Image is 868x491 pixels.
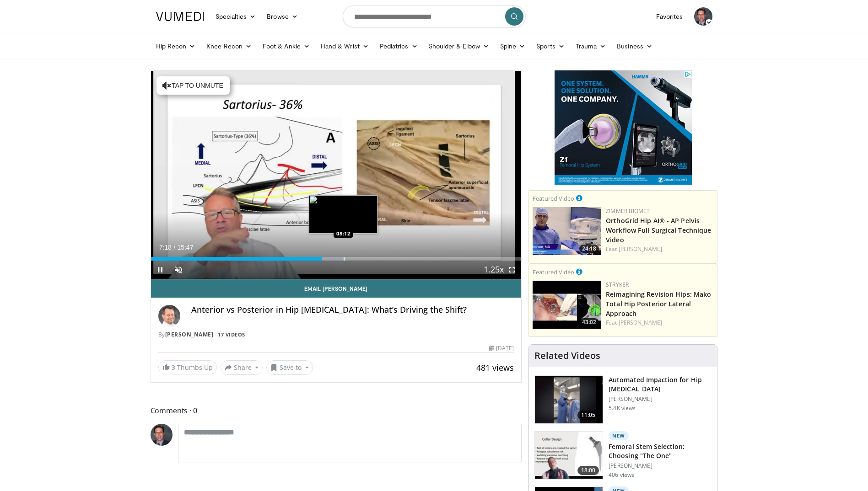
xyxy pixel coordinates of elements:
a: 11:05 Automated Impaction for Hip [MEDICAL_DATA] [PERSON_NAME] 5.4K views [534,375,712,424]
button: Share [221,360,263,375]
div: Progress Bar [151,257,522,261]
button: Tap to unmute [156,76,230,95]
span: 24:18 [579,245,599,253]
a: Spine [495,37,531,55]
p: [PERSON_NAME] [609,462,712,470]
img: VuMedi Logo [156,12,205,21]
span: 43:02 [579,318,599,326]
h4: Anterior vs Posterior in Hip [MEDICAL_DATA]: What’s Driving the Shift? [191,305,514,315]
a: Email [PERSON_NAME] [151,279,522,298]
a: Hip Recon [151,37,201,55]
iframe: Advertisement [555,70,692,185]
span: Comments 0 [151,405,522,416]
div: Feat. [606,319,713,327]
p: 5.4K views [609,405,636,412]
button: Save to [266,360,313,375]
span: 11:05 [577,411,599,420]
img: 6632ea9e-2a24-47c5-a9a2-6608124666dc.150x105_q85_crop-smart_upscale.jpg [533,281,601,329]
a: Trauma [570,37,612,55]
button: Unmute [169,261,188,279]
a: Hand & Wrist [315,37,374,55]
input: Search topics, interventions [343,5,526,27]
small: Featured Video [533,194,574,203]
p: [PERSON_NAME] [609,395,712,403]
span: 18:00 [577,466,599,475]
span: / [174,244,176,251]
a: OrthoGrid Hip AI® - AP Pelvis Workflow Full Surgical Technique Video [606,216,711,244]
a: [PERSON_NAME] [165,331,214,338]
a: 3 Thumbs Up [158,360,217,374]
a: 17 Videos [215,331,248,338]
div: [DATE] [489,344,514,352]
a: Browse [261,7,303,26]
span: 7:18 [159,244,172,251]
img: Avatar [694,7,712,26]
a: Zimmer Biomet [606,207,650,215]
button: Pause [151,261,169,279]
img: c80c1d29-5d08-4b57-b833-2b3295cd5297.150x105_q85_crop-smart_upscale.jpg [533,207,601,255]
a: Stryker [606,281,629,288]
a: Pediatrics [374,37,423,55]
video-js: Video Player [151,71,522,279]
h3: Femoral Stem Selection: Choosing "The One" [609,442,712,460]
div: By [158,331,514,339]
p: 406 views [609,471,634,479]
a: 24:18 [533,207,601,255]
a: Foot & Ankle [257,37,315,55]
a: Specialties [210,7,262,26]
img: Avatar [151,424,173,446]
span: 15:47 [177,244,193,251]
small: Featured Video [533,268,574,276]
h3: Automated Impaction for Hip [MEDICAL_DATA] [609,375,712,394]
a: Knee Recon [201,37,257,55]
p: New [609,431,629,440]
a: Favorites [651,7,689,26]
div: Feat. [606,245,713,253]
img: b92808f7-0bd1-4e91-936d-56efdd9aa340.150x105_q85_crop-smart_upscale.jpg [535,376,603,423]
img: image.jpeg [309,195,377,234]
span: 481 views [476,362,514,373]
a: Shoulder & Elbow [423,37,495,55]
a: [PERSON_NAME] [619,245,662,253]
button: Playback Rate [485,261,503,279]
a: Reimagining Revision Hips: Mako Total Hip Posterior Lateral Approach [606,290,711,318]
a: [PERSON_NAME] [619,319,662,326]
button: Fullscreen [503,261,521,279]
a: 43:02 [533,281,601,329]
span: 3 [172,363,175,372]
a: Business [611,37,658,55]
img: e38941b5-ade7-407d-ad44-e377589d1b4e.150x105_q85_crop-smart_upscale.jpg [535,432,603,479]
a: Sports [531,37,570,55]
a: 18:00 New Femoral Stem Selection: Choosing "The One" [PERSON_NAME] 406 views [534,431,712,480]
h4: Related Videos [534,350,600,361]
img: Avatar [158,305,180,327]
